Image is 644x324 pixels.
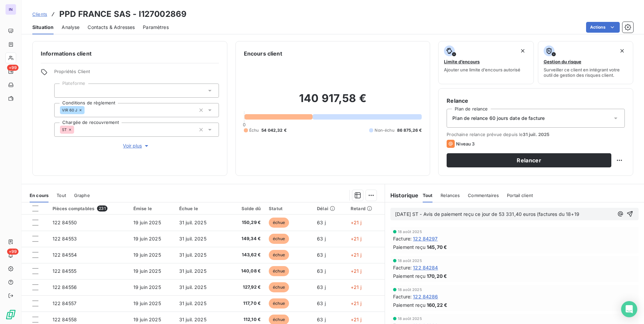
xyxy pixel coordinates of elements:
span: 63 j [317,252,326,258]
span: 122 84284 [413,264,438,271]
span: 19 juin 2025 [133,284,161,290]
button: Voir plus [54,142,219,150]
span: Paramètres [143,24,169,31]
span: Paiement reçu [393,301,425,309]
span: Paiement reçu [393,244,425,251]
span: Propriétés Client [54,69,219,78]
span: 63 j [317,220,326,225]
span: Situation [32,24,54,31]
span: Ajouter une limite d’encours autorisé [444,67,520,72]
span: 18 août 2025 [398,288,422,292]
span: +21 j [351,252,361,258]
h6: Informations client [41,50,219,58]
span: échue [269,250,289,260]
span: 19 juin 2025 [133,220,161,225]
button: Limite d’encoursAjouter une limite d’encours autorisé [438,41,534,84]
span: Graphe [74,193,90,198]
div: Délai [317,206,343,211]
span: Facture : [393,235,412,242]
span: Voir plus [123,142,150,149]
h3: PPD FRANCE SAS - I127002869 [59,8,187,20]
span: 31 juil. 2025 [179,252,206,258]
span: Surveiller ce client en intégrant votre outil de gestion des risques client. [544,67,627,78]
a: +99 [5,66,16,77]
span: 122 84553 [53,236,77,241]
span: 122 84297 [413,235,438,242]
span: Niveau 3 [456,141,475,147]
span: 122 84556 [53,284,77,290]
span: 63 j [317,268,326,274]
span: échue [269,218,289,228]
span: 19 juin 2025 [133,317,161,322]
span: 19 juin 2025 [133,268,161,274]
div: IN [5,4,16,15]
span: 63 j [317,236,326,241]
span: Portail client [507,193,533,198]
div: Émise le [133,206,171,211]
span: +21 j [351,300,361,306]
div: Échue le [179,206,220,211]
span: +21 j [351,284,361,290]
button: Actions [586,22,620,33]
span: ST [62,128,67,132]
span: Tout [57,193,66,198]
span: 63 j [317,300,326,306]
span: Facture : [393,264,412,271]
span: 160,22 € [427,301,447,309]
span: 122 84557 [53,300,76,306]
span: Échu [249,127,259,133]
span: 0 [243,122,246,127]
h2: 140 917,58 € [244,92,422,112]
span: Tout [423,193,433,198]
span: échue [269,266,289,276]
span: 117,70 € [228,300,261,307]
a: Clients [32,11,47,18]
button: Relancer [447,153,611,167]
span: 31 juil. 2025 [179,220,206,225]
span: 140,08 € [228,268,261,274]
img: Logo LeanPay [5,309,16,320]
span: +21 j [351,317,361,322]
span: 31 juil. 2025 [179,317,206,322]
span: 122 84550 [53,220,77,225]
span: 150,29 € [228,219,261,226]
span: Relances [441,193,460,198]
span: 18 août 2025 [398,259,422,263]
span: échue [269,282,289,292]
input: Ajouter une valeur [85,107,90,113]
div: Solde dû [228,206,261,211]
span: Plan de relance 60 jours date de facture [452,115,545,122]
span: Prochaine relance prévue depuis le [447,132,625,137]
span: 149,34 € [228,235,261,242]
span: 31 juil. 2025 [179,268,206,274]
span: 112,10 € [228,316,261,323]
span: échue [269,234,289,244]
span: +21 j [351,220,361,225]
span: +21 j [351,268,361,274]
span: 19 juin 2025 [133,252,161,258]
span: 18 août 2025 [398,230,422,234]
span: 19 juin 2025 [133,236,161,241]
span: 231 [97,205,107,212]
span: 31 juil. 2025 [179,236,206,241]
span: 127,92 € [228,284,261,291]
span: +99 [7,249,19,255]
span: Facture : [393,293,412,300]
div: Open Intercom Messenger [621,301,637,317]
span: 31 juil. 2025 [179,284,206,290]
span: Commentaires [468,193,499,198]
span: +21 j [351,236,361,241]
h6: Historique [385,191,419,199]
input: Ajouter une valeur [74,127,79,133]
span: 86 875,26 € [397,127,422,133]
span: Analyse [62,24,79,31]
div: Pièces comptables [53,205,125,212]
span: [DATE] ST - Avis de paiement reçu ce jour de 53 331,40 euros (factures du 18+19 [395,211,579,217]
span: échue [269,298,289,309]
span: 18 août 2025 [398,317,422,321]
div: Statut [269,206,309,211]
span: En cours [30,193,49,198]
span: 63 j [317,317,326,322]
span: Contacts & Adresses [88,24,135,31]
span: 31 juil. 2025 [523,132,549,137]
